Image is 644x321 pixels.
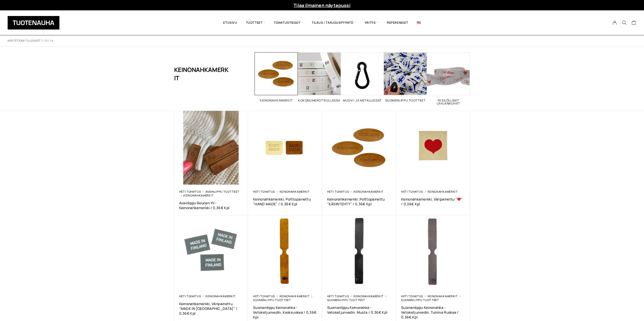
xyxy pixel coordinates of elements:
a: Cart [632,20,636,26]
a: Heti toimitus [179,190,201,193]
a: Heti toimitus [327,190,349,193]
a: Suomenlippu tuotteet [401,298,439,302]
img: English [417,21,421,24]
a: Keinonahkamerkit [280,294,310,298]
a: Suomenlippu Keinonahka -Vetoketjunvedin, Keskiruskea / 0,36€ Kpl [253,305,317,319]
a: Heti toimitus [327,294,349,298]
a: Keinonahkamerkit [183,193,214,197]
a: Suomenlippu tuotteet [327,298,365,302]
a: Visit product category Yksilölliset lahjanauhat [427,52,470,105]
a: Visit product category Suomenlippu tuotteet [384,52,427,102]
a: Heti toimitus [179,294,201,298]
p: Näytetään tulokset 1–12 / 14 [8,39,53,43]
a: Keinonahkamerkki, Polttopainettu ”HAND MADE” / 0,36€ Kpl [253,197,317,206]
a: My Account [610,20,620,25]
a: Keinonahkamerkit [354,190,384,193]
h2: Keinonahkamerkit [255,99,298,102]
span: Tilaus / Tarjouspyyntö [307,14,360,31]
a: Avainlippu Reunan Yli -Keinonahkamerkki / 0,36€ Kpl [179,201,243,210]
a: Keinonahkamerkit [428,190,458,193]
a: Suomenlippu Keinonahka -Vetoketjunvedin, Tumma Ruskea / 0,36€ Kpl [401,305,465,319]
h2: Muovi- ja metalliosat [341,99,384,102]
a: Referenssit [383,14,412,31]
a: Keinonahkamerkit [354,294,384,298]
img: ❤️ [457,197,461,201]
a: Keinonahkamerkki, Polttopainettu ”KÄSINTEHTY” / 0,36€ Kpl [327,197,391,206]
a: Avainlippu tuotteet [205,190,239,193]
a: Suomenlippu tuotteet [253,298,291,302]
a: Heti toimitus [253,190,275,193]
a: Visit product category Kokonumerot rullassa [298,52,341,102]
a: Heti toimitus [401,190,423,193]
h2: Yksilölliset lahjanauhat [427,99,470,105]
h2: Kokonumerot rullassa [298,99,341,102]
a: Keinonahkamerkit [280,190,310,193]
a: Keinonahkamerkit [428,294,458,298]
a: Tilaa ilmainen näytepussi [294,2,350,8]
button: Search [619,20,629,25]
h2: Suomenlippu tuotteet [384,99,427,102]
a: Visit product category Muovi- ja metalliosat [341,52,384,102]
a: Visit product category Keinonahkamerkit [255,52,298,102]
a: Suomenlippu Keinonahka -Vetoketjunvedin, Musta / 0,36€ Kpl [327,305,391,315]
span: Keinonahkamerkki, Väripainettu ” ” / 0,36€ Kpl [401,197,465,206]
a: Heti toimitus [253,294,275,298]
span: Toimitustiedot [269,14,307,31]
h1: Keinonahkamerkit [174,52,230,95]
span: Yritys [360,14,383,31]
a: Heti toimitus [401,294,423,298]
a: Keinonahkamerkki, Väripainettu ”❤️” / 0,36€ Kpl [401,197,465,206]
a: Etusivu [219,14,241,31]
a: Keinonahkamerkki, Väripainettu ”MADE IN [GEOGRAPHIC_DATA]” / 0,36€ Kpl [179,301,243,316]
span: Tuotteet [242,14,269,31]
a: Keinonahkamerkit [205,294,236,298]
img: Tuotenauha Oy [8,16,59,30]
